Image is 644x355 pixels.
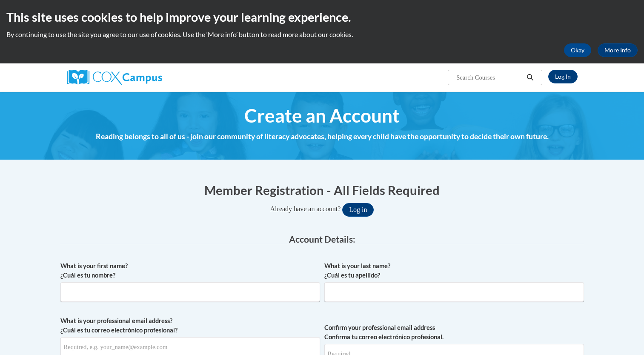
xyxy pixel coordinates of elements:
h2: This site uses cookies to help improve your learning experience. [6,9,638,26]
p: By continuing to use the site you agree to our use of cookies. Use the ‘More info’ button to read... [6,30,638,39]
a: Log In [548,70,578,83]
h4: Reading belongs to all of us - join our community of literacy advocates, helping every child have... [60,131,584,142]
h1: Member Registration - All Fields Required [60,181,584,199]
label: What is your last name? ¿Cuál es tu apellido? [324,261,584,280]
span: Create an Account [244,104,400,127]
img: Cox Campus [67,70,162,85]
button: Search [524,72,536,83]
input: Metadata input [324,282,584,302]
span: Account Details: [289,234,355,244]
a: More Info [598,43,638,57]
button: Okay [564,43,591,57]
span: Already have an account? [270,205,341,212]
button: Log in [342,203,374,217]
label: Confirm your professional email address Confirma tu correo electrónico profesional. [324,323,584,342]
input: Metadata input [60,282,320,302]
input: Search Courses [455,72,524,83]
label: What is your first name? ¿Cuál es tu nombre? [60,261,320,280]
label: What is your professional email address? ¿Cuál es tu correo electrónico profesional? [60,316,320,335]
